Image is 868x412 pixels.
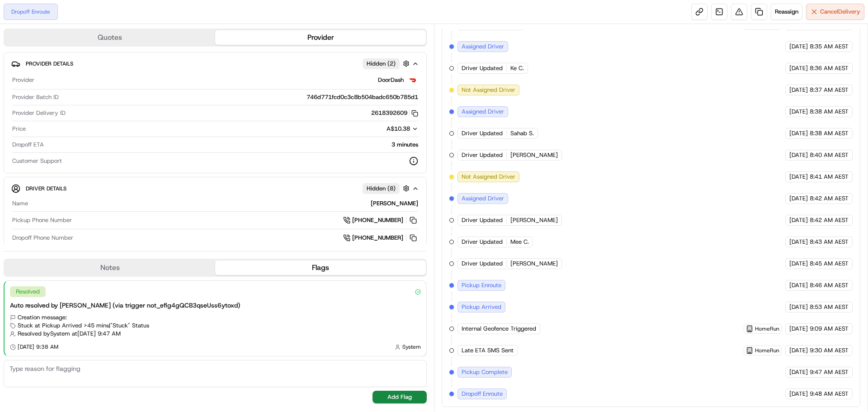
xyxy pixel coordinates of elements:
button: Reassign [771,4,802,20]
img: 1736555255976-a54dd68f-1ca7-489b-9aae-adbdc363a1c4 [9,86,25,103]
span: 9:09 AM AEST [810,325,849,333]
span: at [DATE] 9:47 AM [72,330,121,338]
span: [DATE] [789,43,808,51]
span: 9:30 AM AEST [810,346,849,355]
span: Dropoff ETA [12,141,44,149]
span: Driver Updated [462,64,503,72]
button: Notes [5,260,215,275]
span: Assigned Driver [462,108,504,116]
span: Reassign [775,8,798,16]
span: Stuck at Pickup Arrived >45 mins | "Stuck" Status [18,322,149,330]
span: HomeRun [755,347,779,354]
span: Knowledge Base [18,131,69,140]
span: [DATE] [789,281,808,289]
a: [PHONE_NUMBER] [343,233,418,243]
span: Provider Batch ID [12,93,59,101]
span: 8:38 AM AEST [810,129,849,137]
span: [DATE] [789,129,808,137]
span: Provider [12,76,34,84]
a: 💻API Documentation [73,128,149,144]
span: Pickup Arrived [462,303,501,311]
span: [DATE] [789,238,808,246]
span: Internal Geofence Triggered [462,325,536,333]
span: [DATE] [789,216,808,224]
span: 8:37 AM AEST [810,86,849,94]
span: [DATE] [789,86,808,94]
img: doordash_logo_v2.png [407,75,418,85]
a: Powered byPylon [64,153,109,160]
div: 📗 [9,132,16,139]
span: 8:35 AM AEST [810,43,849,51]
span: Customer Support [12,157,62,165]
span: 8:45 AM AEST [810,260,849,268]
span: Pylon [90,153,109,160]
button: Hidden (8) [363,183,412,194]
span: 8:42 AM AEST [810,194,849,203]
button: A$10.38 [339,125,418,133]
input: Got a question? Start typing here... [24,58,163,68]
span: Ke C. [510,64,524,72]
span: [PHONE_NUMBER] [352,216,403,224]
span: [DATE] [789,108,808,116]
span: Provider Delivery ID [12,109,66,117]
span: Name [12,199,28,208]
span: Cancel Delivery [820,8,860,16]
span: Driver Details [26,185,66,192]
a: [PHONE_NUMBER] [343,215,418,225]
span: 9:48 AM AEST [810,390,849,398]
span: Pickup Enroute [462,281,501,289]
span: 8:43 AM AEST [810,238,849,246]
span: [PERSON_NAME] [510,260,558,268]
button: Provider [215,30,426,45]
span: Assigned Driver [462,194,504,203]
span: DoorDash [378,76,404,84]
span: Assigned Driver [462,43,504,51]
span: Resolved by System [18,330,70,338]
div: Resolved [10,286,46,297]
span: [DATE] [789,368,808,376]
span: HomeRun [755,325,779,332]
span: Late ETA SMS Sent [462,346,514,355]
span: API Documentation [85,131,145,140]
span: [DATE] [789,64,808,72]
span: [DATE] [789,173,808,181]
button: HomeRun [746,325,779,332]
button: CancelDelivery [806,4,864,20]
div: 3 minutes [47,141,418,149]
button: Provider DetailsHidden (2) [11,56,419,71]
span: [DATE] [789,346,808,355]
button: 2618392609 [371,109,418,117]
span: Not Assigned Driver [462,86,515,94]
span: 8:36 AM AEST [810,64,849,72]
span: [DATE] [789,194,808,203]
a: 📗Knowledge Base [5,128,73,144]
span: Driver Updated [462,216,503,224]
span: 8:38 AM AEST [810,108,849,116]
button: Driver DetailsHidden (8) [11,181,419,196]
span: Price [12,125,26,133]
span: Hidden ( 8 ) [367,185,396,193]
span: 746d771fcd0c3c8b504badc650b785d1 [307,93,418,101]
span: Dropoff Phone Number [12,234,73,242]
span: 8:53 AM AEST [810,303,849,311]
div: Start new chat [31,86,148,95]
span: Pickup Complete [462,368,508,376]
span: Driver Updated [462,260,503,268]
span: Mee C. [510,238,529,246]
span: [DATE] [789,151,808,159]
span: Sahab S. [510,129,534,137]
span: A$10.38 [387,125,410,133]
span: [DATE] [789,325,808,333]
span: 9:47 AM AEST [810,368,849,376]
span: 8:42 AM AEST [810,216,849,224]
span: 8:46 AM AEST [810,281,849,289]
span: Not Assigned Driver [462,173,515,181]
p: Welcome 👋 [9,36,165,51]
span: [PERSON_NAME] [510,151,558,159]
div: We're available if you need us! [31,95,114,103]
span: Pickup Phone Number [12,216,72,224]
div: 💻 [76,132,84,139]
span: Hidden ( 2 ) [367,60,396,68]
